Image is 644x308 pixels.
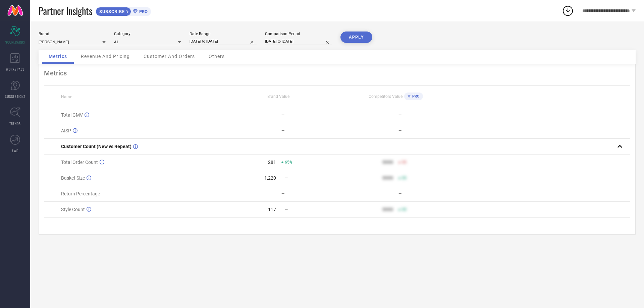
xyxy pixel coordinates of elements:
span: Partner Insights [39,4,92,18]
div: Comparison Period [265,32,332,36]
span: PRO [411,94,420,99]
div: — [273,128,276,133]
span: 50 [402,176,407,180]
span: Others [209,54,225,59]
span: 65% [285,160,292,165]
div: 9999 [382,160,393,165]
button: APPLY [340,32,372,43]
div: — [390,128,393,133]
div: Brand [39,32,106,36]
span: Style Count [61,207,85,212]
div: 1,220 [264,175,276,181]
span: Revenue And Pricing [81,54,130,59]
span: TRENDS [9,121,21,126]
div: — [273,191,276,196]
span: 50 [402,160,407,165]
div: Open download list [562,5,574,17]
div: — [398,128,454,133]
span: 50 [402,207,407,212]
a: SUBSCRIBEPRO [96,5,151,16]
div: Metrics [44,69,630,77]
span: SCORECARDS [5,40,25,45]
div: 281 [268,160,276,165]
span: FWD [12,148,18,153]
span: Competitors Value [369,94,402,99]
div: Category [114,32,181,36]
div: 117 [268,207,276,212]
span: Name [61,95,72,99]
div: — [281,128,337,133]
span: PRO [138,9,148,14]
span: — [285,207,288,212]
div: — [398,113,454,117]
span: Total Order Count [61,160,98,165]
div: — [273,112,276,118]
div: — [390,191,393,196]
span: SUBSCRIBE [96,9,126,14]
div: — [281,191,337,196]
div: 9999 [382,207,393,212]
span: Customer And Orders [144,54,195,59]
div: Date Range [190,32,257,36]
span: Metrics [49,54,67,59]
span: — [285,176,288,180]
div: — [390,112,393,118]
input: Select comparison period [265,38,332,45]
div: 9999 [382,175,393,181]
span: Customer Count (New vs Repeat) [61,144,131,149]
div: — [398,191,454,196]
span: AISP [61,128,71,133]
input: Select date range [190,38,257,45]
span: Total GMV [61,112,83,118]
span: SUGGESTIONS [5,94,25,99]
span: Return Percentage [61,191,100,196]
div: — [281,113,337,117]
span: Basket Size [61,175,85,181]
span: WORKSPACE [6,67,24,72]
span: Brand Value [267,94,289,99]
